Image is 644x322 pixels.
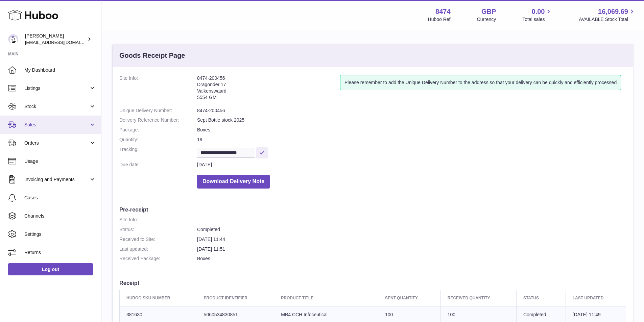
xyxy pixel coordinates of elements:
dt: Tracking: [119,146,197,158]
dt: Package: [119,127,197,133]
span: Returns [24,249,96,256]
dd: [DATE] [197,162,626,168]
th: Last updated [566,290,626,306]
h3: Goods Receipt Page [119,51,185,60]
div: [PERSON_NAME] [25,33,86,46]
h3: Receipt [119,279,626,287]
span: Cases [24,195,96,201]
dd: [DATE] 11:51 [197,246,626,252]
div: Currency [477,16,496,23]
th: Status [516,290,566,306]
dt: Received Package: [119,255,197,262]
dt: Due date: [119,162,197,168]
dd: Sept Bottle stock 2025 [197,117,626,123]
span: Sales [24,122,89,128]
span: Usage [24,158,96,165]
span: Stock [24,103,89,110]
span: Channels [24,213,96,219]
div: Huboo Ref [428,16,451,23]
dt: Quantity: [119,137,197,143]
h3: Pre-receipt [119,206,626,213]
dd: [DATE] 11:44 [197,236,626,243]
span: Total sales [522,16,552,23]
dt: Last updated: [119,246,197,252]
dd: 19 [197,137,626,143]
address: 8474-200456 Dragonder 17 Valkenswaard 5554 GM [197,75,340,104]
dt: Received to Site: [119,236,197,243]
dd: Completed [197,226,626,233]
span: [EMAIL_ADDRESS][DOMAIN_NAME] [25,40,99,45]
dd: 8474-200456 [197,107,626,114]
dt: Delivery Reference Number: [119,117,197,123]
dt: Status: [119,226,197,233]
span: Settings [24,231,96,238]
dt: Site Info: [119,75,197,104]
button: Download Delivery Note [197,175,270,189]
a: Log out [8,263,93,275]
dt: Unique Delivery Number: [119,107,197,114]
strong: 8474 [435,7,451,16]
strong: GBP [481,7,496,16]
div: Please remember to add the Unique Delivery Number to the address so that your delivery can be qui... [340,75,621,90]
span: 0.00 [532,7,545,16]
th: Product Identifier [197,290,274,306]
span: Invoicing and Payments [24,176,89,183]
th: Huboo SKU Number [120,290,197,306]
span: Orders [24,140,89,146]
th: Product title [274,290,378,306]
dt: Site Info: [119,217,197,223]
dd: Boxes [197,255,626,262]
a: 16,069.69 AVAILABLE Stock Total [579,7,636,23]
a: 0.00 Total sales [522,7,552,23]
span: My Dashboard [24,67,96,73]
th: Sent Quantity [378,290,440,306]
th: Received Quantity [440,290,516,306]
span: 16,069.69 [598,7,628,16]
img: orders@neshealth.com [8,34,18,44]
dd: Boxes [197,127,626,133]
span: AVAILABLE Stock Total [579,16,636,23]
span: Listings [24,85,89,92]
